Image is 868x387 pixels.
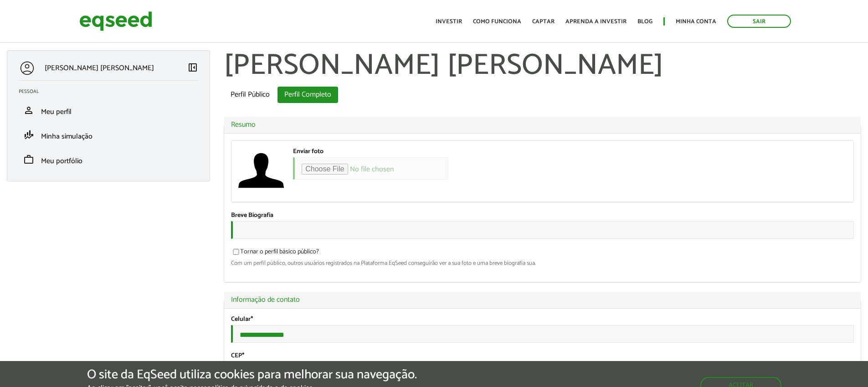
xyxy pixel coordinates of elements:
[637,19,652,25] a: Blog
[436,19,462,25] a: Investir
[19,89,205,94] h2: Pessoal
[23,105,34,116] span: person
[231,121,854,129] a: Resumo
[228,249,244,255] input: Tornar o perfil básico público?
[23,154,34,165] span: work
[87,368,417,382] h5: O site da EqSeed utiliza cookies para melhorar sua navegação.
[12,123,205,147] li: Minha simulação
[565,19,627,25] a: Aprenda a investir
[676,19,716,25] a: Minha conta
[277,87,338,103] a: Perfil Completo
[187,62,198,75] a: Colapsar menu
[231,212,273,219] label: Breve Biografia
[41,155,82,167] span: Meu portfólio
[45,64,154,72] p: [PERSON_NAME] [PERSON_NAME]
[727,15,791,28] a: Sair
[12,147,205,172] li: Meu portfólio
[251,314,253,325] span: Este campo é obrigatório.
[242,351,244,361] span: Este campo é obrigatório.
[12,98,205,123] li: Meu perfil
[231,316,253,323] label: Celular
[79,9,152,33] img: EqSeed
[224,87,277,103] a: Perfil Público
[231,296,854,304] a: Informação de contato
[238,148,284,193] img: Foto de João Filipe Vieira Fernandes
[19,105,198,116] a: personMeu perfil
[19,129,198,140] a: finance_modeMinha simulação
[231,249,319,258] label: Tornar o perfil básico público?
[41,130,92,143] span: Minha simulação
[473,19,521,25] a: Como funciona
[532,19,555,25] a: Captar
[224,50,861,82] h1: [PERSON_NAME] [PERSON_NAME]
[23,129,34,140] span: finance_mode
[19,154,198,165] a: workMeu portfólio
[238,148,284,193] a: Ver perfil do usuário.
[231,353,244,359] label: CEP
[187,62,198,73] span: left_panel_close
[293,149,324,155] label: Enviar foto
[41,106,72,118] span: Meu perfil
[231,260,854,266] div: Com um perfil público, outros usuários registrados na Plataforma EqSeed conseguirão ver a sua fot...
